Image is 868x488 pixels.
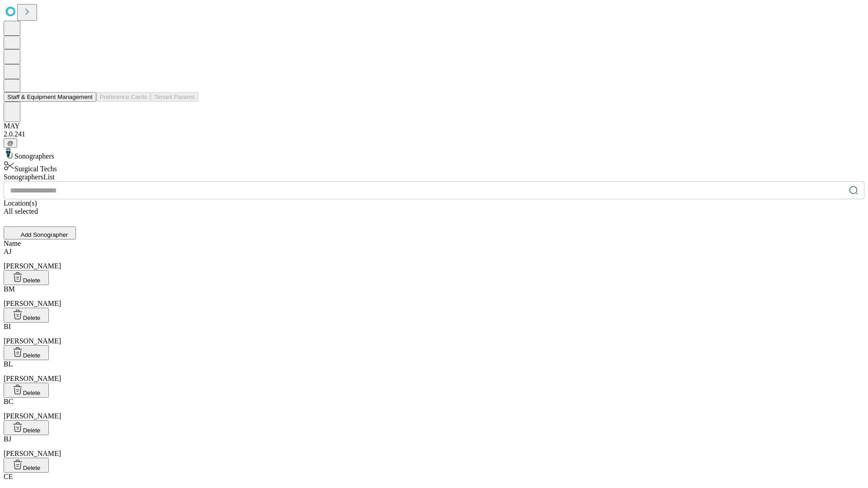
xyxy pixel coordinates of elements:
[4,226,76,239] button: Add Sonographer
[4,270,49,285] button: Delete
[23,389,41,396] span: Delete
[4,308,49,323] button: Delete
[23,427,41,434] span: Delete
[23,352,41,359] span: Delete
[4,148,864,160] div: Sonographers
[4,435,11,443] span: BJ
[4,122,864,130] div: MAY
[4,239,864,248] div: Name
[4,207,864,216] div: All selected
[4,248,12,255] span: AJ
[4,473,13,480] span: CE
[4,130,864,138] div: 2.0.241
[4,398,864,420] div: [PERSON_NAME]
[7,140,14,146] span: @
[23,314,41,321] span: Delete
[151,92,198,102] button: Tenant Params
[4,360,13,368] span: BL
[4,420,49,435] button: Delete
[4,285,15,293] span: BM
[23,465,41,471] span: Delete
[4,248,864,270] div: [PERSON_NAME]
[21,231,68,238] span: Add Sonographer
[4,345,49,360] button: Delete
[4,138,17,148] button: @
[4,323,864,345] div: [PERSON_NAME]
[4,92,96,102] button: Staff & Equipment Management
[23,277,41,284] span: Delete
[4,458,49,473] button: Delete
[4,383,49,398] button: Delete
[4,160,864,173] div: Surgical Techs
[4,199,37,207] span: Location(s)
[4,173,864,181] div: Sonographers List
[4,435,864,458] div: [PERSON_NAME]
[4,285,864,308] div: [PERSON_NAME]
[96,92,151,102] button: Preference Cards
[4,323,11,330] span: BI
[4,398,13,405] span: BC
[4,360,864,383] div: [PERSON_NAME]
